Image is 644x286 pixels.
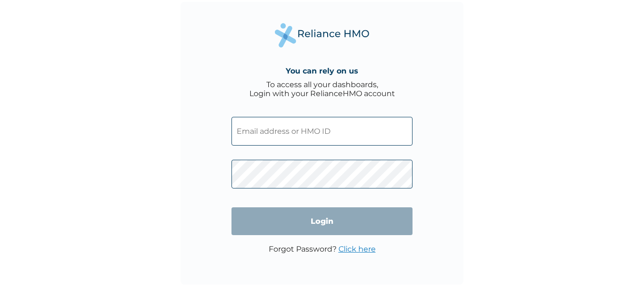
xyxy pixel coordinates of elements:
p: Forgot Password? [269,245,376,253]
input: Email address or HMO ID [231,117,413,146]
div: To access all your dashboards, Login with your RelianceHMO account [249,80,395,98]
a: Click here [339,245,376,253]
input: Login [231,207,413,235]
img: Reliance Health's Logo [275,23,369,47]
h4: You can rely on us [286,66,358,75]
